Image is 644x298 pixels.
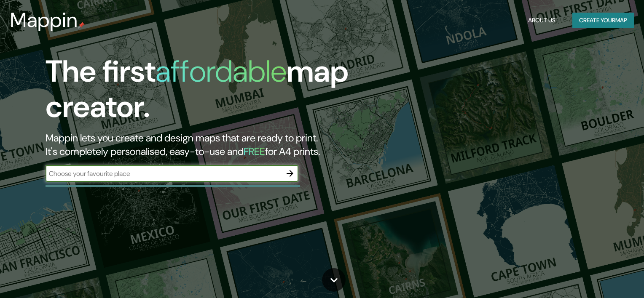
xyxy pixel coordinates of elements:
[525,13,559,28] button: About Us
[78,22,85,29] img: mappin-pin
[10,8,78,32] h3: Mappin
[572,13,634,28] button: Create yourmap
[46,131,368,158] h2: Mappin lets you create and design maps that are ready to print. It's completely personalised, eas...
[244,145,265,158] h5: FREE
[156,52,287,91] h1: affordable
[46,169,282,178] input: Choose your favourite place
[46,54,368,131] h1: The first map creator.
